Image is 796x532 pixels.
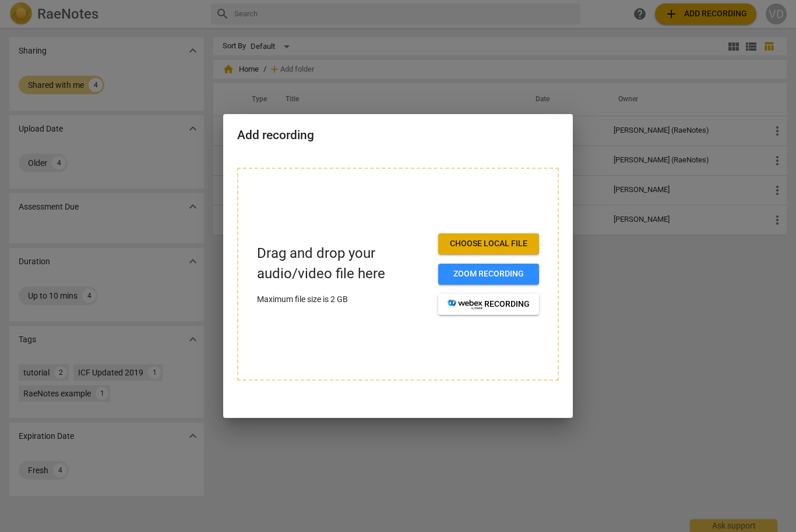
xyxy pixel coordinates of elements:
[448,299,530,310] span: recording
[257,243,429,284] p: Drag and drop your audio/video file here
[448,238,530,250] span: Choose local file
[438,294,539,315] button: recording
[257,293,429,306] p: Maximum file size is 2 GB
[237,128,559,143] h2: Add recording
[448,268,530,280] span: Zoom recording
[438,264,539,285] button: Zoom recording
[438,233,539,254] button: Choose local file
